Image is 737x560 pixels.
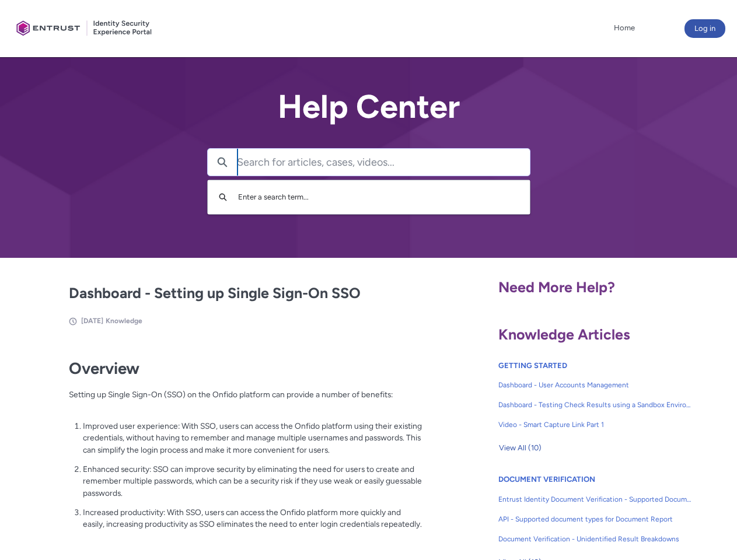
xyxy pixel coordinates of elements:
button: Search [208,149,237,176]
span: Knowledge Articles [498,325,630,343]
span: Video - Smart Capture Link Part 1 [498,419,692,430]
span: Dashboard - Testing Check Results using a Sandbox Environment [498,400,692,410]
a: GETTING STARTED [498,361,567,370]
span: API - Supported document types for Document Report [498,514,692,524]
a: API - Supported document types for Document Report [498,509,692,529]
a: Dashboard - Testing Check Results using a Sandbox Environment [498,395,692,415]
span: Enter a search term... [238,192,309,201]
button: Log in [684,19,725,38]
span: View All (10) [499,439,542,457]
a: Dashboard - User Accounts Management [498,375,692,395]
li: Knowledge [106,316,142,326]
p: Improved user experience: With SSO, users can access the Onfido platform using their existing cre... [83,420,422,456]
button: View All (10) [498,439,542,457]
strong: Overview [69,359,139,378]
p: Increased productivity: With SSO, users can access the Onfido platform more quickly and easily, i... [83,506,422,530]
a: Video - Smart Capture Link Part 1 [498,415,692,435]
a: DOCUMENT VERIFICATION [498,475,595,484]
button: Search [214,186,232,208]
span: [DATE] [81,317,103,325]
h2: Help Center [207,89,530,125]
h2: Dashboard - Setting up Single Sign-On SSO [69,282,422,304]
span: Document Verification - Unidentified Result Breakdowns [498,534,692,544]
a: Home [611,19,638,37]
a: Entrust Identity Document Verification - Supported Document type and size [498,489,692,509]
a: Document Verification - Unidentified Result Breakdowns [498,529,692,549]
span: Entrust Identity Document Verification - Supported Document type and size [498,494,692,505]
span: Dashboard - User Accounts Management [498,380,692,390]
p: Enhanced security: SSO can improve security by eliminating the need for users to create and remem... [83,463,422,499]
span: Need More Help? [498,278,615,296]
input: Search for articles, cases, videos... [237,149,530,176]
p: Setting up Single Sign-On (SSO) on the Onfido platform can provide a number of benefits: [69,388,422,412]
